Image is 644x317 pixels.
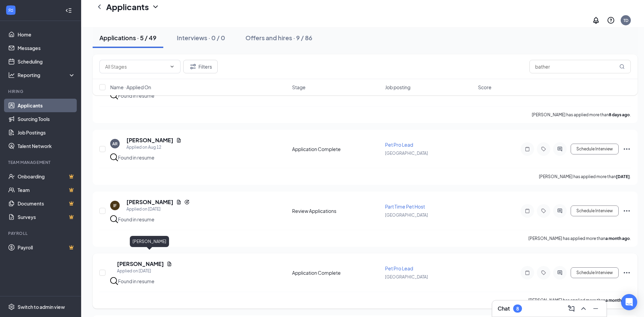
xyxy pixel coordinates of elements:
[616,174,630,179] b: [DATE]
[605,236,630,241] b: a month ago
[567,304,575,313] svg: ComposeMessage
[590,303,601,314] button: Minimize
[118,278,154,285] div: Found in resume
[605,298,630,303] b: a month ago
[110,277,118,285] img: search.bf7aa3482b7795d4f01b.svg
[607,16,615,24] svg: QuestionInfo
[18,55,75,68] a: Scheduling
[110,153,118,161] img: search.bf7aa3482b7795d4f01b.svg
[106,1,149,13] h1: Applicants
[18,41,75,55] a: Messages
[498,305,510,312] h3: Chat
[8,89,74,94] div: Hiring
[99,33,157,42] div: Applications · 5 / 49
[18,303,65,310] div: Switch to admin view
[571,144,619,154] button: Schedule Interview
[118,154,154,161] div: Found in resume
[8,72,15,78] svg: Analysis
[7,7,14,14] svg: WorkstreamLogo
[579,304,588,313] svg: ChevronUp
[176,138,182,143] svg: Document
[609,112,630,117] b: 8 days ago
[95,3,103,11] svg: ChevronLeft
[592,16,600,24] svg: Notifications
[18,170,75,183] a: OnboardingCrown
[18,210,75,224] a: SurveysCrown
[292,84,306,91] span: Stage
[385,203,425,210] span: Part Time Pet Host
[571,267,619,278] button: Schedule Interview
[184,199,190,205] svg: Reapply
[292,208,381,214] div: Review Applications
[105,63,167,70] input: All Stages
[130,236,169,247] div: [PERSON_NAME]
[523,270,531,275] svg: Note
[18,241,75,254] a: PayrollCrown
[113,203,117,209] div: IF
[18,183,75,197] a: TeamCrown
[540,270,548,275] svg: Tag
[528,297,631,303] p: [PERSON_NAME] has applied more than .
[523,146,531,152] svg: Note
[528,236,631,241] p: [PERSON_NAME] has applied more than .
[245,33,312,42] div: Offers and hires · 9 / 86
[18,112,75,126] a: Sourcing Tools
[118,216,154,223] div: Found in resume
[532,112,631,118] p: [PERSON_NAME] has applied more than .
[385,213,428,218] span: [GEOGRAPHIC_DATA]
[18,99,75,112] a: Applicants
[540,146,548,152] svg: Tag
[623,145,631,153] svg: Ellipses
[18,126,75,139] a: Job Postings
[183,60,218,73] button: Filter Filters
[556,270,564,275] svg: ActiveChat
[126,137,173,144] h5: [PERSON_NAME]
[578,303,589,314] button: ChevronUp
[619,64,625,69] svg: MagnifyingGlass
[529,60,631,73] input: Search in applications
[117,260,164,268] h5: [PERSON_NAME]
[110,215,118,223] img: search.bf7aa3482b7795d4f01b.svg
[189,63,197,71] svg: Filter
[592,304,600,313] svg: Minimize
[385,265,413,271] span: Pet Pro Lead
[523,208,531,214] svg: Note
[18,139,75,153] a: Talent Network
[18,72,76,78] div: Reporting
[292,146,381,152] div: Application Complete
[478,84,492,91] span: Score
[169,64,175,69] svg: ChevronDown
[292,269,381,276] div: Application Complete
[385,151,428,156] span: [GEOGRAPHIC_DATA]
[167,261,172,267] svg: Document
[566,303,577,314] button: ComposeMessage
[151,3,160,11] svg: ChevronDown
[177,33,225,42] div: Interviews · 0 / 0
[176,199,182,205] svg: Document
[540,208,548,214] svg: Tag
[623,207,631,215] svg: Ellipses
[623,18,628,23] div: TD
[117,268,172,274] div: Applied on [DATE]
[65,7,72,14] svg: Collapse
[8,230,74,236] div: Payroll
[385,274,428,279] span: [GEOGRAPHIC_DATA]
[623,269,631,277] svg: Ellipses
[126,206,190,213] div: Applied on [DATE]
[18,28,75,41] a: Home
[516,306,519,312] div: 8
[110,84,151,91] span: Name · Applied On
[8,160,74,165] div: Team Management
[556,208,564,214] svg: ActiveChat
[539,174,631,179] p: [PERSON_NAME] has applied more than .
[385,84,410,91] span: Job posting
[18,197,75,210] a: DocumentsCrown
[621,294,637,310] div: Open Intercom Messenger
[126,198,173,206] h5: [PERSON_NAME]
[385,142,413,148] span: Pet Pro Lead
[8,303,15,310] svg: Settings
[556,146,564,152] svg: ActiveChat
[112,141,118,147] div: AR
[126,144,182,151] div: Applied on Aug 12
